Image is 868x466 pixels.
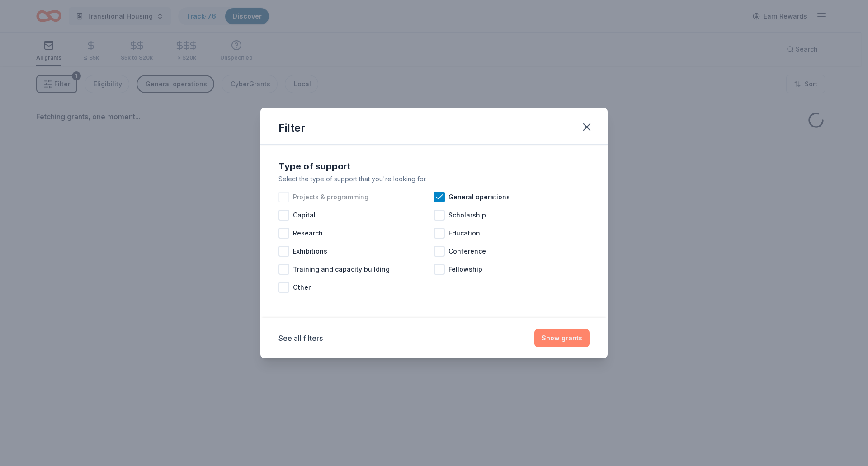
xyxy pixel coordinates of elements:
[278,333,323,344] button: See all filters
[448,210,486,221] span: Scholarship
[293,282,311,293] span: Other
[293,246,327,257] span: Exhibitions
[448,264,482,275] span: Fellowship
[293,228,323,239] span: Research
[278,174,590,184] div: Select the type of support that you're looking for.
[293,192,368,202] span: Projects & programming
[293,264,390,275] span: Training and capacity building
[278,159,590,174] div: Type of support
[448,246,486,257] span: Conference
[448,228,480,239] span: Education
[293,210,316,221] span: Capital
[278,121,305,135] div: Filter
[534,329,590,347] button: Show grants
[448,192,510,202] span: General operations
